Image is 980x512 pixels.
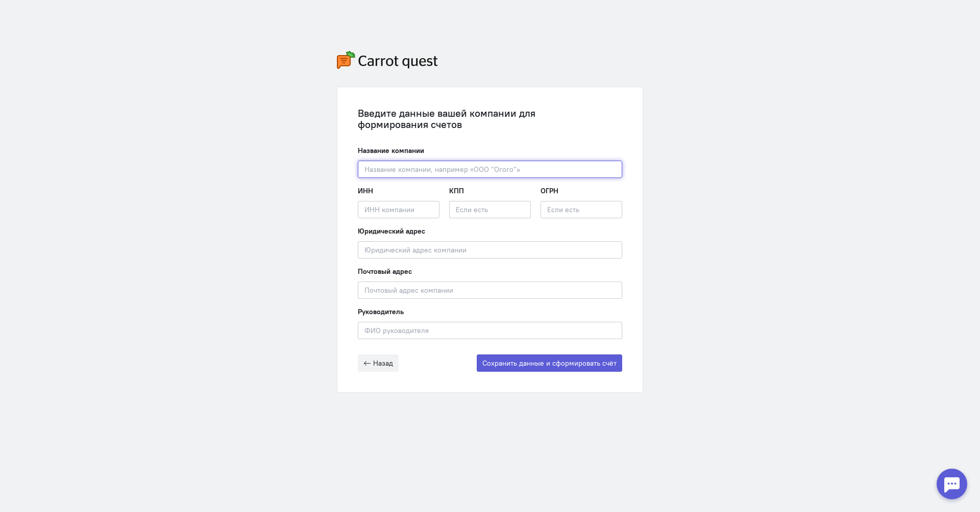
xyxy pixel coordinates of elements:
[358,226,425,236] label: Юридический адрес
[373,359,393,368] span: Назад
[541,186,558,196] label: ОГРН
[358,145,424,156] label: Название компании
[358,306,404,317] label: Руководитель
[358,241,622,259] input: Юридический адрес компании
[358,186,373,196] label: ИНН
[358,266,412,276] label: Почтовый адрес
[358,322,622,339] input: ФИО руководителя
[358,354,399,372] button: Назад
[449,186,464,196] label: КПП
[541,201,622,218] input: Если есть
[358,161,622,178] input: Название компании, например «ООО “Огого“»
[477,354,622,372] button: Сохранить данные и сформировать счёт
[449,201,531,218] input: Если есть
[358,108,622,130] div: Введите данные вашей компании для формирования счетов
[337,51,438,69] img: carrot-quest-logo.svg
[358,201,439,218] input: ИНН компании
[358,281,622,299] input: Почтовый адрес компании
